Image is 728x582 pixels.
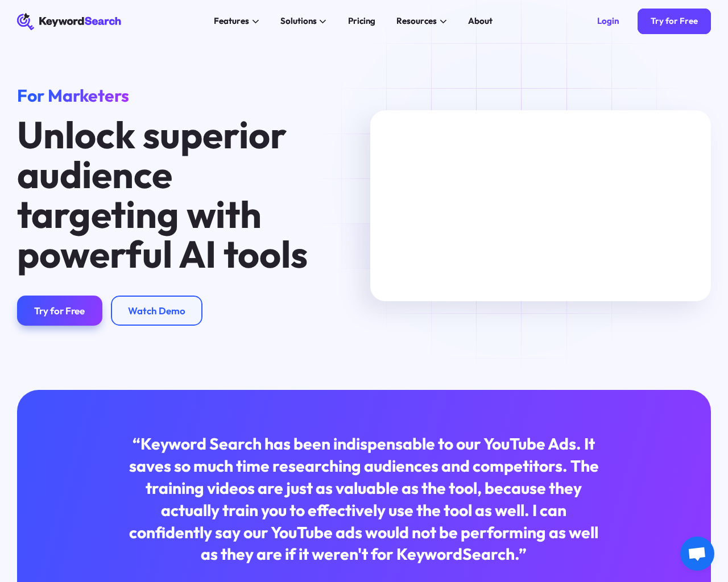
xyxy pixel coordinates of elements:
[17,115,326,274] h1: Unlock superior audience targeting with powerful AI tools
[34,305,85,317] div: Try for Free
[396,15,437,28] div: Resources
[597,16,619,27] div: Login
[680,537,714,571] div: Open chat
[17,296,102,326] a: Try for Free
[638,9,710,34] a: Try for Free
[584,9,631,34] a: Login
[370,110,710,302] iframe: KeywordSearch Homepage Welcome
[341,13,382,30] a: Pricing
[123,433,605,566] div: “Keyword Search has been indispensable to our YouTube Ads. It saves so much time researching audi...
[128,305,185,317] div: Watch Demo
[214,15,249,28] div: Features
[280,15,317,28] div: Solutions
[462,13,499,30] a: About
[348,15,375,28] div: Pricing
[468,15,493,28] div: About
[17,85,129,106] span: For Marketers
[651,16,698,27] div: Try for Free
